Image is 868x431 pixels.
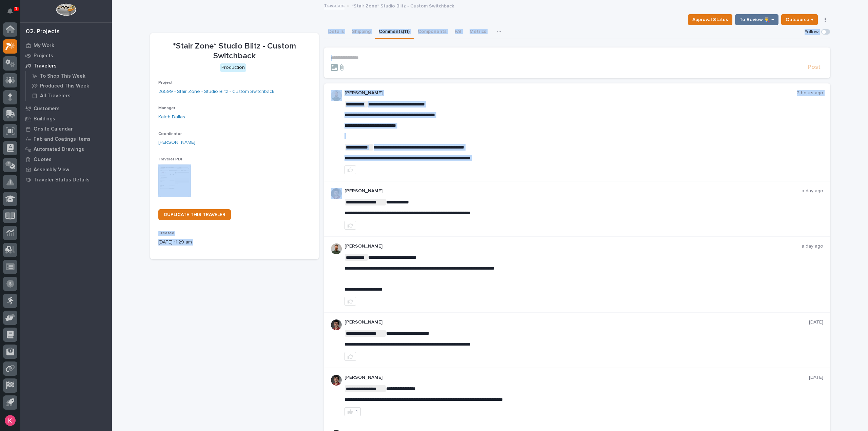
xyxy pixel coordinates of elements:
[3,413,17,428] button: users-avatar
[809,375,823,380] p: [DATE]
[781,14,818,25] button: Outsource ↑
[34,146,84,153] p: Automated Drawings
[331,375,342,386] img: ROij9lOReuV7WqYxWfnW
[158,114,185,121] a: Kaleb Dallas
[344,297,356,306] button: like this post
[34,43,54,49] p: My Work
[348,25,375,39] button: Shipping
[451,25,466,39] button: FAI
[352,2,454,9] p: *Stair Zone* Studio Blitz - Custom Switchback
[324,25,348,39] button: Details
[20,134,112,144] a: Fab and Coatings Items
[34,157,52,163] p: Quotes
[344,243,802,249] p: [PERSON_NAME]
[331,243,342,254] img: AATXAJw4slNr5ea0WduZQVIpKGhdapBAGQ9xVsOeEvl5=s96-c
[158,88,274,95] a: 26599 - Stair Zone - Studio Blitz - Custom Switchback
[20,51,112,61] a: Projects
[20,124,112,134] a: Onsite Calendar
[40,93,71,99] p: All Travelers
[20,154,112,164] a: Quotes
[20,114,112,124] a: Buildings
[8,8,17,19] div: Notifications1
[15,6,17,11] p: 1
[344,319,809,325] p: [PERSON_NAME]
[158,231,174,235] span: Created
[805,29,818,35] p: Follow
[797,90,823,96] p: 2 hours ago
[466,25,490,39] button: Metrics
[344,165,356,174] button: like this post
[375,25,414,39] button: Comments (11)
[20,40,112,51] a: My Work
[26,71,112,81] a: To Shop This Week
[20,103,112,114] a: Customers
[40,83,89,89] p: Produced This Week
[158,209,231,220] a: DUPLICATE THIS TRAVELER
[34,167,69,173] p: Assembly View
[344,407,361,416] button: 1
[20,164,112,175] a: Assembly View
[808,63,821,71] span: Post
[26,91,112,100] a: All Travelers
[220,63,246,72] div: Production
[344,375,809,380] p: [PERSON_NAME]
[805,63,823,71] button: Post
[20,144,112,154] a: Automated Drawings
[34,53,53,59] p: Projects
[331,188,342,199] img: ROij9lOReuV7WqYxWfnW
[344,352,356,361] button: like this post
[344,90,797,96] p: [PERSON_NAME]
[158,239,311,246] p: [DATE] 11:29 am
[344,221,356,230] button: like this post
[331,90,342,101] img: AATXAJw4slNr5ea0WduZQVIpKGhdapBAGQ9xVsOeEvl5=s96-c
[34,116,55,122] p: Buildings
[164,212,225,217] span: DUPLICATE THIS TRAVELER
[331,319,342,330] img: ROij9lOReuV7WqYxWfnW
[40,73,85,79] p: To Shop This Week
[34,126,73,132] p: Onsite Calendar
[20,61,112,71] a: Travelers
[158,139,195,146] a: [PERSON_NAME]
[26,28,60,36] div: 02. Projects
[20,175,112,185] a: Traveler Status Details
[56,3,76,16] img: Workspace Logo
[802,188,823,194] p: a day ago
[414,25,451,39] button: Components
[356,409,358,414] div: 1
[34,106,60,112] p: Customers
[34,63,57,69] p: Travelers
[692,16,728,24] span: Approval Status
[34,136,91,142] p: Fab and Coatings Items
[688,14,732,25] button: Approval Status
[158,106,175,110] span: Manager
[158,81,173,85] span: Project
[739,16,774,24] span: To Review 👨‍🏭 →
[3,4,17,18] button: Notifications
[158,41,311,61] p: *Stair Zone* Studio Blitz - Custom Switchback
[802,243,823,249] p: a day ago
[26,81,112,91] a: Produced This Week
[344,188,802,194] p: [PERSON_NAME]
[809,319,823,325] p: [DATE]
[158,132,182,136] span: Coordinator
[786,16,813,24] span: Outsource ↑
[34,177,90,183] p: Traveler Status Details
[735,14,778,25] button: To Review 👨‍🏭 →
[324,1,344,9] a: Travelers
[158,157,183,161] span: Traveler PDF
